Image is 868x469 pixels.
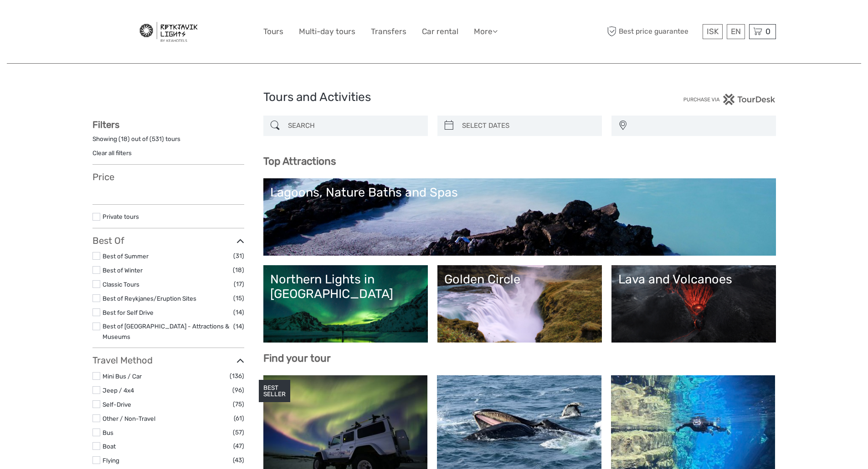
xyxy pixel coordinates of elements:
span: (96) [232,385,244,395]
span: (31) [233,251,244,261]
b: Find your tour [263,352,331,364]
a: Golden Circle [444,272,595,336]
div: Lava and Volcanoes [618,272,769,287]
a: Clear all filters [92,149,132,156]
a: Best of Summer [103,252,149,260]
input: SELECT DATES [458,118,597,134]
h3: Best Of [92,235,244,246]
div: BEST SELLER [259,380,290,403]
img: PurchaseViaTourDesk.png [683,94,776,105]
img: 101-176c781a-b593-4ce4-a17a-dea0efa8a601_logo_big.jpg [139,22,197,42]
div: Northern Lights in [GEOGRAPHIC_DATA] [270,272,421,302]
span: (61) [234,413,244,424]
a: Best of Reykjanes/Eruption Sites [103,295,196,302]
a: Flying [103,457,119,464]
span: Best price guarantee [605,24,700,39]
a: Lagoons, Nature Baths and Spas [270,185,769,249]
div: Lagoons, Nature Baths and Spas [270,185,769,200]
div: EN [727,24,745,39]
a: Self-Drive [103,401,131,408]
h3: Price [92,171,244,182]
a: Car rental [422,25,458,38]
a: Lava and Volcanoes [618,272,769,336]
span: 0 [764,27,772,36]
a: Transfers [371,25,406,38]
a: Northern Lights in [GEOGRAPHIC_DATA] [270,272,421,336]
h3: Travel Method [92,355,244,366]
a: Multi-day tours [299,25,355,38]
strong: Filters [92,119,119,130]
span: (57) [233,427,244,438]
a: Best of Winter [103,267,143,274]
span: (14) [233,321,244,332]
a: Bus [103,429,113,436]
input: SEARCH [284,118,423,134]
h1: Tours and Activities [263,90,605,105]
span: (75) [233,399,244,409]
a: More [474,25,498,38]
span: ISK [707,27,719,36]
a: Tours [263,25,283,38]
label: 531 [152,135,162,143]
a: Classic Tours [103,281,139,288]
span: (14) [233,307,244,318]
b: Top Attractions [263,155,336,167]
div: Showing ( ) out of ( ) tours [92,135,244,149]
span: (43) [233,455,244,465]
a: Private tours [103,213,139,220]
span: (136) [230,371,244,381]
div: Golden Circle [444,272,595,287]
span: (18) [233,265,244,275]
a: Boat [103,443,116,450]
span: (17) [234,279,244,289]
a: Best for Self Drive [103,309,154,316]
a: Jeep / 4x4 [103,387,134,394]
a: Other / Non-Travel [103,415,155,422]
a: Mini Bus / Car [103,373,142,380]
a: Best of [GEOGRAPHIC_DATA] - Attractions & Museums [103,323,229,340]
span: (15) [233,293,244,303]
span: (47) [233,441,244,451]
label: 18 [121,135,128,143]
